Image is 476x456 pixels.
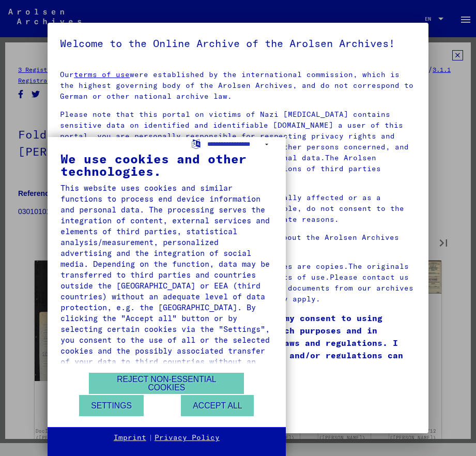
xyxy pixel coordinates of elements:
[155,433,220,443] a: Privacy Policy
[60,153,273,177] div: We use cookies and other technologies.
[89,373,244,394] button: Reject non-essential cookies
[181,395,254,416] button: Accept all
[114,433,146,443] a: Imprint
[79,395,144,416] button: Settings
[60,183,273,378] div: This website uses cookies and similar functions to process end device information and personal da...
